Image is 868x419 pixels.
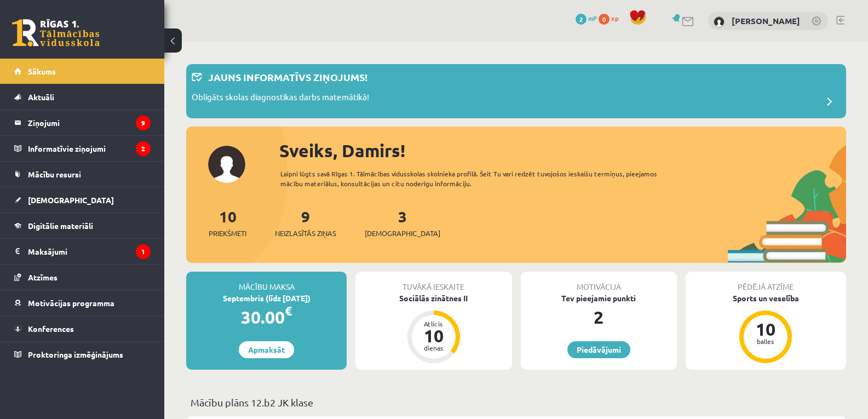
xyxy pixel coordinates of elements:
div: Pēdējā atzīme [686,272,846,292]
div: 2 [521,304,677,330]
div: Tev pieejamie punkti [521,292,677,304]
span: Digitālie materiāli [28,221,93,231]
span: Motivācijas programma [28,298,114,308]
div: Septembris (līdz [DATE]) [186,292,347,304]
p: Mācību plāns 12.b2 JK klase [191,395,842,410]
a: Digitālie materiāli [14,213,151,238]
a: Rīgas 1. Tālmācības vidusskola [12,19,100,47]
span: Proktoringa izmēģinājums [28,349,123,359]
div: Mācību maksa [186,272,347,292]
i: 1 [136,244,151,259]
span: [DEMOGRAPHIC_DATA] [365,228,440,239]
a: Jauns informatīvs ziņojums! Obligāts skolas diagnostikas darbs matemātikā! [192,70,841,113]
a: Mācību resursi [14,162,151,187]
a: Apmaksāt [239,341,294,358]
span: Atzīmes [28,272,58,282]
img: Damirs Kutuzovs [714,16,725,27]
span: € [285,303,292,319]
a: [DEMOGRAPHIC_DATA] [14,187,151,213]
a: Informatīvie ziņojumi2 [14,136,151,161]
legend: Ziņojumi [28,110,151,135]
div: 10 [749,320,782,338]
div: balles [749,338,782,345]
a: Sākums [14,59,151,84]
span: 0 [599,14,610,25]
div: Motivācija [521,272,677,292]
i: 2 [136,141,151,156]
a: 3[DEMOGRAPHIC_DATA] [365,206,440,239]
a: Motivācijas programma [14,290,151,315]
span: Priekšmeti [209,228,246,239]
div: 30.00 [186,304,347,330]
a: Konferences [14,316,151,341]
a: Sports un veselība 10 balles [686,292,846,365]
p: Obligāts skolas diagnostikas darbs matemātikā! [192,91,369,106]
div: Laipni lūgts savā Rīgas 1. Tālmācības vidusskolas skolnieka profilā. Šeit Tu vari redzēt tuvojošo... [280,169,676,188]
p: Jauns informatīvs ziņojums! [208,70,367,84]
span: xp [611,14,618,22]
span: Sākums [28,66,56,76]
legend: Maksājumi [28,239,151,264]
a: Aktuāli [14,84,151,110]
div: Sociālās zinātnes II [355,292,511,304]
span: Aktuāli [28,92,54,102]
div: Sveiks, Damirs! [279,137,846,164]
span: Konferences [28,324,74,334]
a: [PERSON_NAME] [732,15,800,26]
div: Sports un veselība [686,292,846,304]
div: dienas [417,345,450,351]
a: Ziņojumi9 [14,110,151,135]
span: mP [588,14,597,22]
a: 9Neizlasītās ziņas [275,206,336,239]
legend: Informatīvie ziņojumi [28,136,151,161]
a: Maksājumi1 [14,239,151,264]
a: Proktoringa izmēģinājums [14,342,151,367]
span: Mācību resursi [28,169,81,179]
a: 2 mP [576,14,597,22]
span: Neizlasītās ziņas [275,228,336,239]
div: Atlicis [417,320,450,327]
i: 9 [136,116,151,130]
a: Piedāvājumi [567,341,630,358]
span: 2 [576,14,587,25]
a: 0 xp [599,14,624,22]
a: 10Priekšmeti [209,206,246,239]
div: Tuvākā ieskaite [355,272,511,292]
a: Atzīmes [14,265,151,290]
div: 10 [417,327,450,345]
span: [DEMOGRAPHIC_DATA] [28,195,114,205]
a: Sociālās zinātnes II Atlicis 10 dienas [355,292,511,365]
